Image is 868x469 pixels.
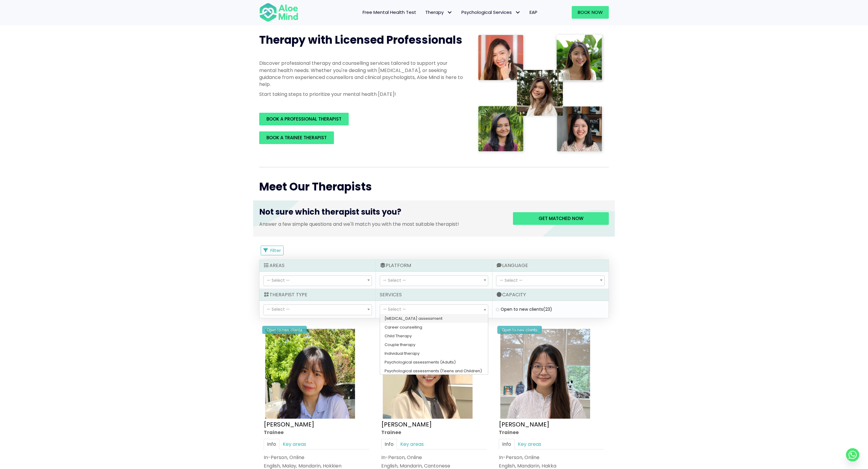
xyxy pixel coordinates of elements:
div: Areas [259,260,376,272]
span: Book Now [578,9,603,15]
img: Aloe Mind Profile Pic – Christie Yong Kar Xin [265,329,355,419]
a: BOOK A PROFESSIONAL THERAPIST [259,113,349,125]
a: BOOK A TRAINEE THERAPIST [259,131,334,144]
li: Couple therapy [380,340,488,349]
a: Get matched now [513,212,609,225]
a: Free Mental Health Test [358,6,421,19]
a: Info [499,439,514,449]
a: Book Now [572,6,609,19]
a: Whatsapp [846,448,859,461]
span: BOOK A PROFESSIONAL THERAPIST [266,116,341,122]
span: Psychological Services: submenu [513,8,522,17]
li: Child Therapy [380,332,488,340]
p: Answer a few simple questions and we'll match you with the most suitable therapist! [259,221,504,228]
div: Therapist Type [259,289,376,301]
div: Language [492,260,609,272]
span: Free Mental Health Test [363,9,416,15]
h3: Not sure which therapist suits you? [259,206,504,220]
li: Career counselling [380,323,488,332]
p: Discover professional therapy and counselling services tailored to support your mental health nee... [259,60,464,88]
p: Start taking steps to prioritize your mental health [DATE]! [259,91,464,98]
span: — Select — [267,306,290,312]
li: Psychological assessments (Adults) [380,358,488,367]
div: In-Person, Online [381,454,487,461]
span: — Select — [383,306,406,312]
span: EAP [530,9,537,15]
div: Trainee [381,429,487,436]
nav: Menu [306,6,542,19]
a: Info [381,439,397,449]
span: Psychological Services [461,9,520,15]
a: EAP [525,6,542,19]
div: Platform [376,260,492,272]
a: Key areas [397,439,427,449]
span: Meet Our Therapists [259,179,372,194]
div: In-Person, Online [264,454,369,461]
button: Filter Listings [261,246,284,255]
a: TherapyTherapy: submenu [421,6,457,19]
a: [PERSON_NAME] [264,420,314,429]
div: Trainee [264,429,369,436]
li: [MEDICAL_DATA] assessment [380,314,488,323]
label: Open to new clients [501,306,552,312]
div: Capacity [492,289,609,301]
img: Therapist collage [476,33,605,155]
span: Filter [270,247,281,253]
span: — Select — [500,277,523,283]
span: — Select — [267,277,290,283]
div: Open to new clients [497,326,542,334]
span: Therapy with Licensed Professionals [259,32,462,48]
div: In-Person, Online [499,454,604,461]
a: Psychological ServicesPsychological Services: submenu [457,6,525,19]
img: IMG_3049 – Joanne Lee [500,329,590,419]
span: Therapy [425,9,452,15]
img: Aloe mind Logo [259,2,298,22]
div: Open to new clients [262,326,307,334]
a: Info [264,439,279,449]
span: — Select — [383,277,406,283]
a: Key areas [279,439,310,449]
a: [PERSON_NAME] [499,420,549,429]
span: BOOK A TRAINEE THERAPIST [266,134,327,141]
li: Psychological assessments (Teens and Children) [380,367,488,375]
a: Key areas [514,439,545,449]
a: [PERSON_NAME] [381,420,432,429]
div: Trainee [499,429,604,436]
span: Get matched now [539,215,583,222]
span: Therapy: submenu [445,8,454,17]
span: (23) [543,306,552,312]
li: Individual therapy [380,349,488,358]
div: Services [376,289,492,301]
